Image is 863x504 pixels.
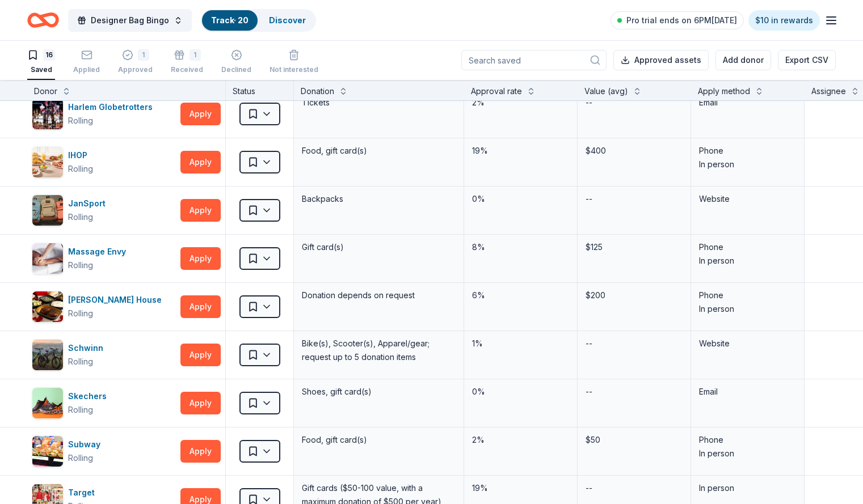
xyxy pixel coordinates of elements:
div: Bike(s), Scooter(s), Apparel/gear; request up to 5 donation items [301,336,457,365]
div: Rolling [68,355,93,369]
div: $200 [584,287,684,303]
div: Value (avg) [584,84,628,98]
button: 1Received [171,45,203,80]
div: Phone [699,144,796,158]
img: Image for IHOP [32,147,63,177]
button: Declined [221,45,251,80]
div: Rolling [68,210,93,224]
div: Received [171,65,203,74]
div: -- [584,384,593,400]
button: Image for SubwaySubwayRolling [32,435,176,467]
button: Add donor [715,50,771,70]
button: Image for SchwinnSchwinnRolling [32,339,176,371]
div: In person [699,302,796,316]
div: 19% [471,480,570,496]
div: Schwinn [68,341,108,355]
div: 1 [138,49,149,61]
div: In person [699,447,796,460]
div: IHOP [68,149,93,162]
button: Designer Bag Bingo [68,9,192,32]
div: Subway [68,438,105,451]
img: Image for Subway [32,436,63,467]
div: Rolling [68,259,93,272]
div: Not interested [270,59,318,68]
img: Image for Harlem Globetrotters [32,99,63,129]
img: Image for JanSport [32,195,63,226]
div: In person [699,254,796,268]
button: Track· 20Discover [201,9,316,32]
img: Image for Schwinn [32,340,63,370]
button: Apply [180,295,221,318]
button: Apply [180,247,221,270]
div: Backpacks [301,191,457,207]
div: Phone [699,240,796,254]
div: 0% [471,191,570,207]
div: Email [699,385,796,399]
div: Target [68,486,99,499]
div: Rolling [68,307,93,320]
div: Approval rate [471,84,522,98]
button: Image for JanSportJanSportRolling [32,194,176,226]
div: JanSport [68,197,110,210]
div: Food, gift card(s) [301,432,457,448]
button: 16Saved [27,45,55,80]
a: Home [27,7,59,33]
div: Shoes, gift card(s) [301,384,457,400]
button: 1Approved [118,45,153,80]
button: Not interested [270,45,318,80]
button: Image for IHOPIHOPRolling [32,146,176,178]
button: Apply [180,151,221,173]
button: Apply [180,103,221,125]
div: $400 [584,143,684,159]
div: Phone [699,433,796,447]
div: Saved [27,65,55,74]
div: In person [699,158,796,171]
div: 0% [471,384,570,400]
div: Website [699,192,796,206]
div: -- [584,95,593,111]
div: Approved [118,65,153,74]
div: Assignee [811,84,846,98]
div: Massage Envy [68,245,130,259]
div: Rolling [68,114,93,128]
div: 2% [471,95,570,111]
button: Image for Harlem GlobetrottersHarlem GlobetrottersRolling [32,98,176,130]
div: Phone [699,289,796,302]
div: -- [584,336,593,351]
div: Website [699,337,796,350]
div: 8% [471,239,570,255]
button: Apply [180,440,221,463]
div: Donation [301,84,334,98]
button: Approved assets [613,50,709,70]
button: Apply [180,392,221,414]
button: Export CSV [778,50,836,70]
div: $125 [584,239,684,255]
div: Applied [73,65,100,74]
div: Status [226,80,294,100]
a: Pro trial ends on 6PM[DATE] [611,11,744,29]
div: Tickets [301,95,457,111]
button: Image for SkechersSkechersRolling [32,387,176,419]
div: $50 [584,432,684,448]
div: 1% [471,336,570,351]
div: -- [584,480,593,496]
div: Rolling [68,451,93,465]
div: 1 [190,49,201,61]
div: Apply method [698,84,750,98]
div: Rolling [68,162,93,176]
div: Email [699,96,796,109]
div: Food, gift card(s) [301,143,457,159]
div: 19% [471,143,570,159]
a: Track· 20 [211,15,249,25]
input: Search saved [461,50,607,70]
div: In person [699,481,796,495]
div: Donor [34,84,57,98]
button: Applied [73,45,100,80]
div: -- [584,191,593,207]
button: Image for Ruth's Chris Steak House[PERSON_NAME] HouseRolling [32,291,176,323]
img: Image for Massage Envy [32,243,63,274]
div: [PERSON_NAME] House [68,293,166,307]
button: Image for Massage EnvyMassage EnvyRolling [32,243,176,274]
span: Designer Bag Bingo [91,14,169,27]
img: Image for Ruth's Chris Steak House [32,291,63,322]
